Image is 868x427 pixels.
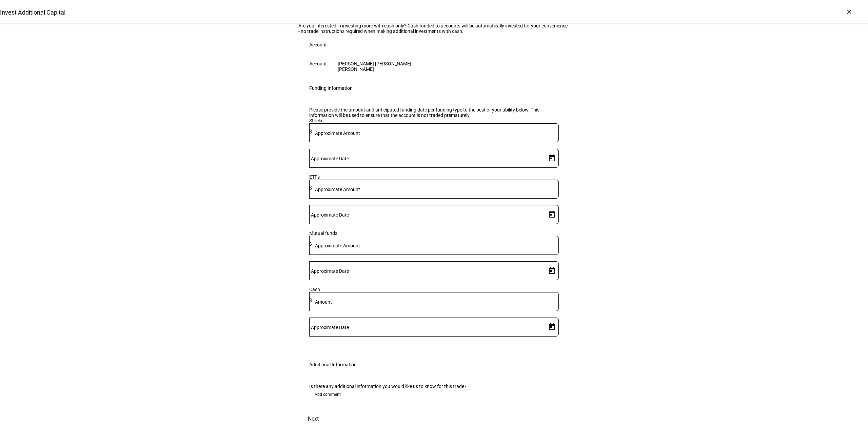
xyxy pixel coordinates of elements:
mat-label: Approximate Date [311,156,349,161]
div: Mutual funds [309,230,559,236]
span: $ [309,241,312,247]
button: Next [298,411,328,427]
button: Open calendar [545,320,559,334]
mat-label: Approximate Amount [315,130,360,136]
span: $ [309,185,312,190]
span: $ [309,298,312,303]
div: Please provide the amount and anticipated funding date per funding type to the best of your abili... [309,107,559,118]
mat-label: Approximate Amount [315,243,360,248]
div: [PERSON_NAME] [338,66,411,72]
mat-label: Approximate Date [311,212,349,218]
div: Account [309,61,327,66]
div: Funding Information [309,85,353,91]
mat-label: Approximate Date [311,325,349,330]
div: [PERSON_NAME] [PERSON_NAME] [338,61,411,66]
span: Add comment [315,389,341,400]
div: Cash [309,287,559,292]
div: Is there any additional information you would like us to know for this trade? [309,384,559,389]
div: × [844,6,854,17]
div: ETFs [309,174,559,180]
div: Account [309,42,327,47]
div: Are you interested in investing more with cash only? Cash funded to accounts will be automaticall... [298,23,570,34]
mat-label: Approximate Amount [315,187,360,192]
button: Open calendar [545,208,559,221]
mat-label: Approximate Date [311,268,349,274]
div: Stocks [309,118,559,123]
span: $ [309,129,312,134]
button: Open calendar [545,264,559,278]
button: Add comment [309,389,346,400]
mat-label: Amount [315,299,332,305]
span: Next [308,411,319,427]
button: Open calendar [545,151,559,165]
div: Additional Information [309,362,357,367]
